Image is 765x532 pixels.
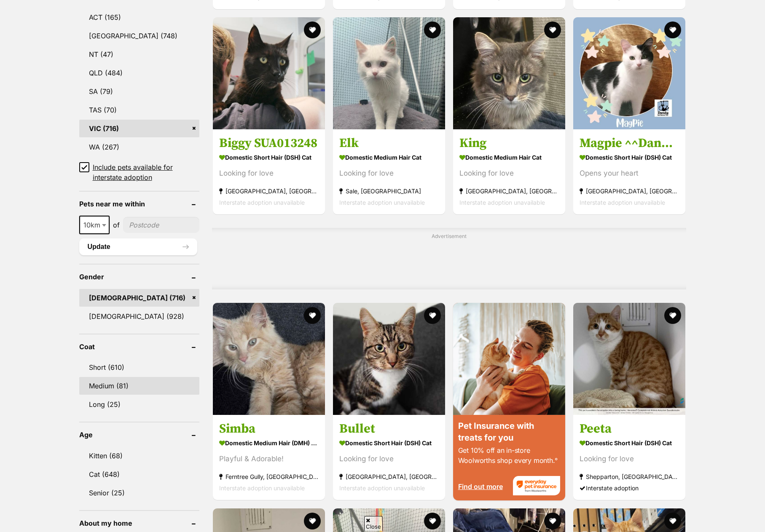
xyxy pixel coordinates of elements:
[580,471,679,483] strong: Shepparton, [GEOGRAPHIC_DATA]
[79,238,197,255] button: Update
[113,220,120,230] span: of
[544,513,561,529] button: favourite
[339,454,439,465] div: Looking for love
[79,8,199,26] a: ACT (165)
[580,199,665,206] span: Interstate adoption unavailable
[79,343,199,350] header: Coat
[219,454,319,465] div: Playful & Adorable!
[79,216,110,234] span: 10km
[459,185,559,197] strong: [GEOGRAPHIC_DATA], [GEOGRAPHIC_DATA]
[573,17,685,129] img: Magpie ^^Dandy Cat Rescue^^ - Domestic Short Hair (DSH) Cat
[424,513,441,529] button: favourite
[79,45,199,63] a: NT (47)
[79,200,199,208] header: Pets near me within
[453,129,565,214] a: King Domestic Medium Hair Cat Looking for love [GEOGRAPHIC_DATA], [GEOGRAPHIC_DATA] Interstate ad...
[79,377,199,395] a: Medium (81)
[219,185,319,197] strong: [GEOGRAPHIC_DATA], [GEOGRAPHIC_DATA]
[459,199,545,206] span: Interstate adoption unavailable
[79,27,199,45] a: [GEOGRAPHIC_DATA] (748)
[339,151,439,163] strong: Domestic Medium Hair Cat
[459,168,559,179] div: Looking for love
[79,431,199,438] header: Age
[79,64,199,82] a: QLD (484)
[453,17,565,129] img: King - Domestic Medium Hair Cat
[79,101,199,119] a: TAS (70)
[79,447,199,465] a: Kitten (68)
[79,396,199,413] a: Long (25)
[219,421,319,437] h3: Simba
[339,199,425,206] span: Interstate adoption unavailable
[213,415,325,500] a: Simba Domestic Medium Hair (DMH) Cat Playful & Adorable! Ferntree Gully, [GEOGRAPHIC_DATA] Inters...
[79,273,199,281] header: Gender
[79,484,199,502] a: Senior (25)
[664,21,681,38] button: favourite
[79,83,199,100] a: SA (79)
[79,289,199,307] a: [DEMOGRAPHIC_DATA] (716)
[580,454,679,465] div: Looking for love
[364,516,383,531] span: Close
[580,135,679,151] h3: Magpie ^^Dandy Cat Rescue^^
[580,151,679,163] strong: Domestic Short Hair (DSH) Cat
[212,228,686,289] div: Advertisement
[333,129,445,214] a: Elk Domestic Medium Hair Cat Looking for love Sale, [GEOGRAPHIC_DATA] Interstate adoption unavail...
[424,21,441,38] button: favourite
[79,465,199,483] a: Cat (648)
[339,168,439,179] div: Looking for love
[339,135,439,151] h3: Elk
[219,168,319,179] div: Looking for love
[80,219,109,231] span: 10km
[304,513,321,529] button: favourite
[219,485,305,492] span: Interstate adoption unavailable
[219,135,319,151] h3: Biggy SUA013248
[219,437,319,449] strong: Domestic Medium Hair (DMH) Cat
[219,199,305,206] span: Interstate adoption unavailable
[580,483,679,494] div: Interstate adoption
[219,471,319,483] strong: Ferntree Gully, [GEOGRAPHIC_DATA]
[79,120,199,137] a: VIC (716)
[123,217,199,233] input: postcode
[580,421,679,437] h3: Peeta
[580,168,679,179] div: Opens your heart
[339,437,439,449] strong: Domestic Short Hair (DSH) Cat
[573,129,685,214] a: Magpie ^^Dandy Cat Rescue^^ Domestic Short Hair (DSH) Cat Opens your heart [GEOGRAPHIC_DATA], [GE...
[459,135,559,151] h3: King
[79,138,199,156] a: WA (267)
[339,185,439,197] strong: Sale, [GEOGRAPHIC_DATA]
[213,129,325,214] a: Biggy SUA013248 Domestic Short Hair (DSH) Cat Looking for love [GEOGRAPHIC_DATA], [GEOGRAPHIC_DAT...
[573,415,685,500] a: Peeta Domestic Short Hair (DSH) Cat Looking for love Shepparton, [GEOGRAPHIC_DATA] Interstate ado...
[304,307,321,324] button: favourite
[664,307,681,324] button: favourite
[213,17,325,129] img: Biggy SUA013248 - Domestic Short Hair (DSH) Cat
[664,513,681,529] button: favourite
[333,17,445,129] img: Elk - Domestic Medium Hair Cat
[79,307,199,325] a: [DEMOGRAPHIC_DATA] (928)
[333,415,445,500] a: Bullet Domestic Short Hair (DSH) Cat Looking for love [GEOGRAPHIC_DATA], [GEOGRAPHIC_DATA] Inters...
[219,151,319,163] strong: Domestic Short Hair (DSH) Cat
[304,21,321,38] button: favourite
[213,303,325,415] img: Simba - Domestic Medium Hair (DMH) Cat
[580,185,679,197] strong: [GEOGRAPHIC_DATA], [GEOGRAPHIC_DATA]
[93,162,199,182] span: Include pets available for interstate adoption
[459,151,559,163] strong: Domestic Medium Hair Cat
[339,471,439,483] strong: [GEOGRAPHIC_DATA], [GEOGRAPHIC_DATA]
[79,358,199,376] a: Short (610)
[573,303,685,415] img: Peeta - Domestic Short Hair (DSH) Cat
[339,485,425,492] span: Interstate adoption unavailable
[79,162,199,182] a: Include pets available for interstate adoption
[424,307,441,324] button: favourite
[339,421,439,437] h3: Bullet
[333,303,445,415] img: Bullet - Domestic Short Hair (DSH) Cat
[79,519,199,527] header: About my home
[580,437,679,449] strong: Domestic Short Hair (DSH) Cat
[544,21,561,38] button: favourite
